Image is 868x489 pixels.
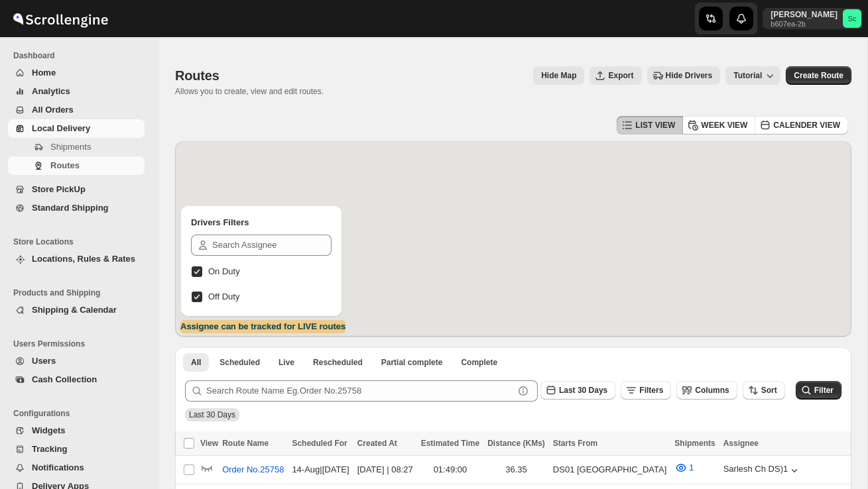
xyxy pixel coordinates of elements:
[755,116,848,135] button: CALENDER VIEW
[191,216,332,229] h2: Drivers Filters
[8,156,145,175] button: Routes
[533,66,584,85] button: Map action label
[11,2,110,35] img: ScrollEngine
[421,463,479,476] div: 01:49:00
[8,440,145,459] button: Tracking
[553,439,597,448] span: Starts From
[617,116,683,135] button: LIST VIEW
[13,339,150,349] span: Users Permissions
[771,20,837,28] p: b607ea-2b
[32,254,135,264] span: Locations, Rules & Rates
[847,15,856,23] text: Sc
[733,71,762,80] span: Tutorial
[676,381,737,400] button: Columns
[639,386,663,395] span: Filters
[32,203,109,213] span: Standard Shipping
[222,439,269,448] span: Route Name
[589,66,641,85] button: Export
[8,101,145,119] button: All Orders
[647,66,721,85] button: Hide Drivers
[761,386,777,395] span: Sort
[695,386,729,395] span: Columns
[13,288,150,298] span: Products and Shipping
[796,381,841,400] button: Filter
[50,142,91,152] span: Shipments
[292,439,347,448] span: Scheduled For
[8,138,145,156] button: Shipments
[180,320,345,333] label: Assignee can be tracked for LIVE routes
[32,462,84,472] span: Notifications
[487,439,545,448] span: Distance (KMs)
[32,184,86,194] span: Store PickUp
[208,292,239,301] span: Off Duty
[8,250,145,268] button: Locations, Rules & Rates
[32,305,117,315] span: Shipping & Calendar
[183,353,209,372] button: All routes
[32,68,56,78] span: Home
[666,457,702,478] button: 1
[421,439,479,448] span: Estimated Time
[487,463,545,476] div: 36.35
[682,116,755,135] button: WEEK VIEW
[773,120,840,131] span: CALENDER VIEW
[175,68,219,83] span: Routes
[666,70,713,81] span: Hide Drivers
[357,439,397,448] span: Created At
[32,86,70,96] span: Analytics
[381,357,443,368] span: Partial complete
[553,463,666,476] div: DS01 [GEOGRAPHIC_DATA]
[723,439,759,448] span: Assignee
[32,356,56,366] span: Users
[540,381,615,400] button: Last 30 Days
[701,120,747,131] span: WEEK VIEW
[32,123,90,133] span: Local Delivery
[292,464,349,474] span: 14-Aug | [DATE]
[621,381,671,400] button: Filters
[222,463,284,476] span: Order No.25758
[461,357,497,368] span: Complete
[32,425,65,435] span: Widgets
[357,463,413,476] div: [DATE] | 08:27
[814,386,834,395] span: Filter
[8,352,145,370] button: Users
[13,237,150,247] span: Store Locations
[208,266,240,276] span: On Duty
[279,357,294,368] span: Live
[689,462,694,472] span: 1
[771,9,837,20] p: [PERSON_NAME]
[763,8,863,29] button: User menu
[32,444,67,454] span: Tracking
[635,120,675,131] span: LIST VIEW
[212,235,332,256] input: Search Assignee
[13,408,150,419] span: Configurations
[13,50,150,61] span: Dashboard
[794,70,843,81] span: Create Route
[786,66,851,85] button: Create Route
[191,357,201,368] span: All
[8,64,145,82] button: Home
[200,439,218,448] span: View
[206,380,514,402] input: Search Route Name Eg.Order No.25758
[743,381,785,400] button: Sort
[541,70,576,81] span: Hide Map
[214,459,292,480] button: Order No.25758
[313,357,363,368] span: Rescheduled
[32,105,74,115] span: All Orders
[8,82,145,101] button: Analytics
[674,439,715,448] span: Shipments
[189,410,235,419] span: Last 30 Days
[8,421,145,440] button: Widgets
[843,9,861,28] span: Sanjay chetri
[559,386,607,395] span: Last 30 Days
[723,464,802,477] button: Sarlesh Ch DS)1
[219,357,260,368] span: Scheduled
[8,459,145,477] button: Notifications
[175,86,324,97] p: Allows you to create, view and edit routes.
[8,370,145,389] button: Cash Collection
[50,160,80,170] span: Routes
[32,374,97,384] span: Cash Collection
[608,70,633,81] span: Export
[725,66,780,85] button: Tutorial
[8,301,145,319] button: Shipping & Calendar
